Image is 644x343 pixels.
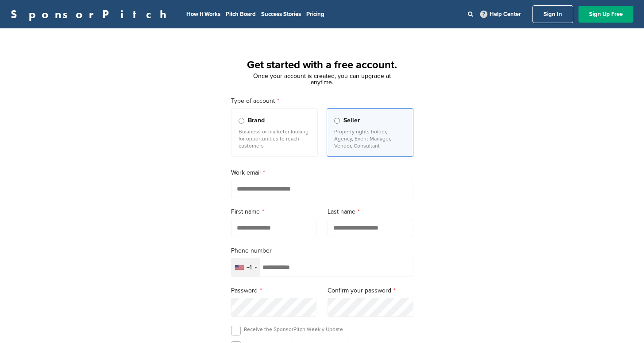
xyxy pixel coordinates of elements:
a: Sign Up Free [578,6,633,23]
a: Pitch Board [226,11,256,18]
h1: Get started with a free account. [220,57,424,73]
div: Selected country [231,258,260,277]
p: Receive the SponsorPitch Weekly Update [244,326,343,333]
label: First name [231,207,317,217]
label: Type of account [231,96,413,106]
span: Seller [343,116,360,125]
label: Password [231,286,317,296]
a: Sign In [532,5,573,23]
label: Last name [328,207,413,217]
a: Pricing [306,11,324,18]
div: +1 [247,265,252,271]
p: Business or marketer looking for opportunities to reach customers [239,128,310,149]
label: Work email [231,168,413,178]
p: Property rights holder, Agency, Event Manager, Vendor, Consultant [334,128,406,149]
label: Confirm your password [328,286,413,296]
a: How It Works [186,11,220,18]
label: Phone number [231,246,413,256]
a: Success Stories [261,11,301,18]
a: SponsorPitch [11,8,172,20]
span: Brand [248,116,265,125]
input: Brand Business or marketer looking for opportunities to reach customers [239,118,244,124]
span: Once your account is created, you can upgrade at anytime. [253,72,391,86]
input: Seller Property rights holder, Agency, Event Manager, Vendor, Consultant [334,118,340,124]
a: Help Center [478,9,523,19]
